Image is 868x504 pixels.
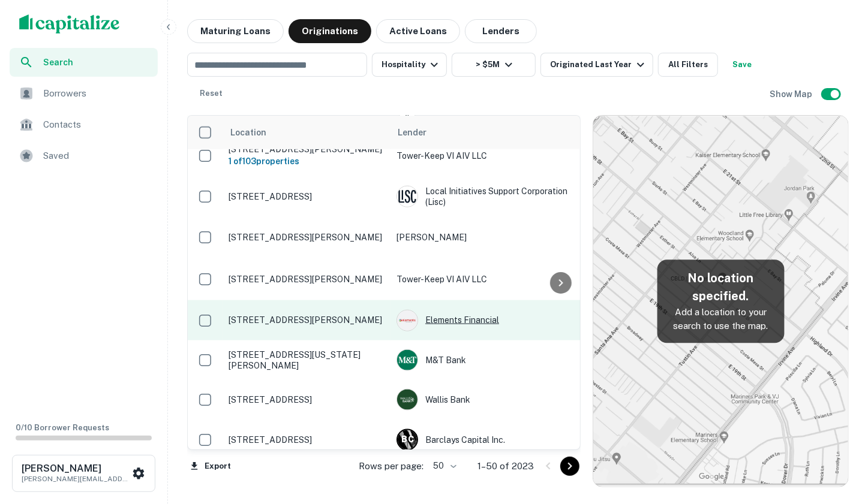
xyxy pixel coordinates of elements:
[808,408,868,466] iframe: Chat Widget
[397,310,576,331] div: Elements Financial
[593,116,848,487] img: map-placeholder.webp
[658,53,718,77] button: All Filters
[540,53,653,77] button: Originated Last Year
[229,349,385,371] p: [STREET_ADDRESS][US_STATE][PERSON_NAME]
[723,53,761,77] button: Save your search to get updates of matches that match your search criteria.
[229,232,385,243] p: [STREET_ADDRESS][PERSON_NAME]
[230,125,282,140] span: Location
[397,186,418,207] img: picture
[667,269,775,305] h5: No location specified.
[376,19,460,43] button: Active Loans
[397,310,418,331] img: picture
[401,433,413,446] p: B C
[550,58,648,72] div: Originated Last Year
[229,315,385,325] p: [STREET_ADDRESS][PERSON_NAME]
[10,141,158,170] a: Saved
[770,87,814,101] h6: Show Map
[397,429,576,451] div: Barclays Capital Inc.
[397,389,576,411] div: Wallis Bank
[667,305,775,333] p: Add a location to your search to use the map.
[22,473,130,484] p: [PERSON_NAME][EMAIL_ADDRESS][DOMAIN_NAME]
[428,457,458,475] div: 50
[397,186,576,207] div: Local Initiatives Support Corporation (lisc)
[397,149,576,162] p: Tower-keep VI AIV LLC
[397,349,576,371] div: M&T Bank
[289,19,371,43] button: Originations
[359,459,424,473] p: Rows per page:
[477,459,534,473] p: 1–50 of 2023
[43,117,151,132] span: Contacts
[397,390,418,410] img: picture
[43,149,151,163] span: Saved
[16,423,109,432] span: 0 / 10 Borrower Requests
[372,53,447,77] button: Hospitality
[223,116,391,149] th: Location
[10,79,158,108] a: Borrowers
[229,191,385,202] p: [STREET_ADDRESS]
[22,464,130,473] h6: [PERSON_NAME]
[397,350,418,370] img: picture
[229,394,385,405] p: [STREET_ADDRESS]
[465,19,537,43] button: Lenders
[187,457,234,475] button: Export
[10,110,158,139] a: Contacts
[187,19,284,43] button: Maturing Loans
[43,86,151,101] span: Borrowers
[560,457,579,476] button: Go to next page
[10,48,158,77] a: Search
[192,82,230,105] button: Reset
[19,14,120,34] img: capitalize-logo.png
[391,116,582,149] th: Lender
[397,231,576,244] p: [PERSON_NAME]
[43,56,151,69] span: Search
[229,434,385,445] p: [STREET_ADDRESS]
[12,455,155,492] button: [PERSON_NAME][PERSON_NAME][EMAIL_ADDRESS][DOMAIN_NAME]
[229,144,385,155] p: [STREET_ADDRESS][PERSON_NAME]
[452,53,536,77] button: > $5M
[229,155,385,168] h6: 1 of 103 properties
[398,125,427,140] span: Lender
[229,274,385,285] p: [STREET_ADDRESS][PERSON_NAME]
[397,273,576,286] p: Tower-keep VI AIV LLC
